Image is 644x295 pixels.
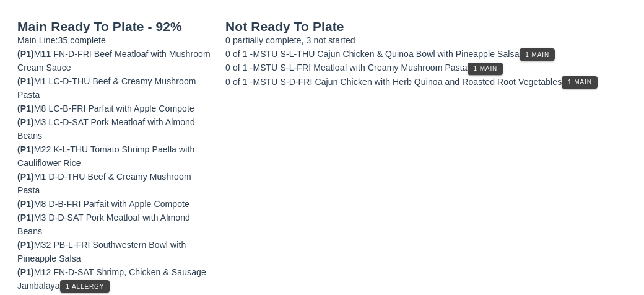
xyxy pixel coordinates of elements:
[17,265,211,293] div: M12 FN-D-SAT Shrimp, Chicken & Sausage Jambalaya
[17,238,211,265] div: M32 PB-L-FRI Southwestern Bowl with Pineapple Salsa
[17,76,34,86] span: (P1)
[225,49,253,59] span: 0 of 1 -
[524,51,549,58] span: 1 Main
[17,117,34,127] span: (P1)
[520,48,555,61] button: 1 Main
[17,170,211,197] div: M1 D-D-THU Beef & Creamy Mushroom Pasta
[17,172,34,182] span: (P1)
[17,213,34,222] span: (P1)
[225,47,627,61] div: MSTU S-L-THU Cajun Chicken & Quinoa Bowl with Pineapple Salsa
[468,63,503,75] button: 1 Main
[17,102,211,115] div: M8 LC-B-FRI Parfait with Apple Compote
[17,115,211,143] div: M3 LC-D-SAT Pork Meatloaf with Almond Beans
[58,35,106,45] span: 35 complete
[17,49,34,59] span: (P1)
[17,197,211,211] div: M8 D-B-FRI Parfait with Apple Compote
[17,143,211,170] div: M22 K-L-THU Tomato Shrimp Paella with Cauliflower Rice
[225,75,627,89] div: MSTU S-D-FRI Cajun Chicken with Herb Quinoa and Roasted Root Vegetables
[17,267,34,277] span: (P1)
[17,211,211,238] div: M3 D-D-SAT Pork Meatloaf with Almond Beans
[17,103,34,113] span: (P1)
[17,47,211,74] div: M11 FN-D-FRI Beef Meatloaf with Mushroom Cream Sauce
[562,76,597,89] button: 1 Main
[17,240,34,250] span: (P1)
[65,283,104,290] span: 1 Allergy
[225,61,627,74] div: MSTU S-L-FRI Meatloaf with Creamy Mushroom Pasta
[473,65,498,72] span: 1 Main
[17,144,34,154] span: (P1)
[225,63,253,73] span: 0 of 1 -
[17,20,211,33] h2: Main Ready To Plate - 92%
[17,199,34,209] span: (P1)
[60,280,110,293] button: 1 Allergy
[17,74,211,102] div: M1 LC-D-THU Beef & Creamy Mushroom Pasta
[567,79,592,86] span: 1 Main
[225,77,253,87] span: 0 of 1 -
[225,20,627,33] h2: Not Ready To Plate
